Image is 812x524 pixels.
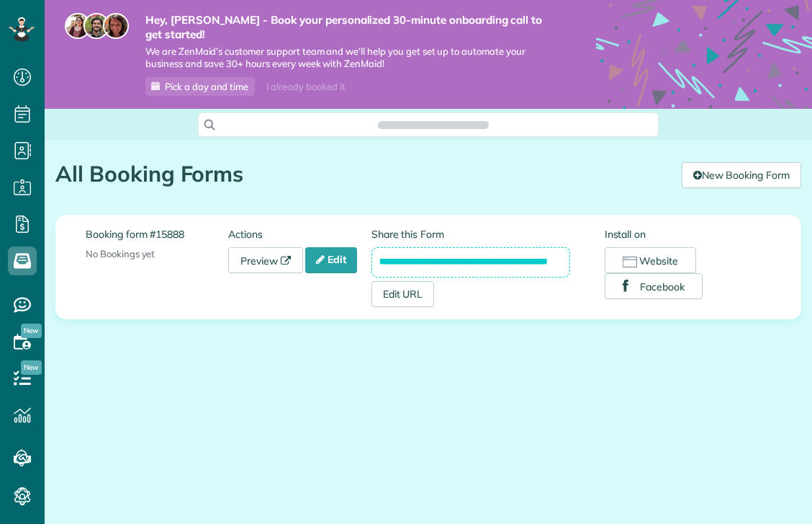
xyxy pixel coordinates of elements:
[605,227,771,241] label: Install on
[228,227,371,241] label: Actions
[165,81,248,92] span: Pick a day and time
[55,162,671,186] h1: All Booking Forms
[65,13,91,39] img: maria-72a9807cf96188c08ef61303f053569d2e2a8a1cde33d635c8a3ac13582a053d.jpg
[605,273,703,299] button: Facebook
[682,162,801,188] a: New Booking Form
[258,78,353,96] div: I already booked it
[145,45,553,70] span: We are ZenMaid’s customer support team and we’ll help you get set up to automate your business an...
[392,117,474,132] span: Search ZenMaid…
[371,281,435,307] a: Edit URL
[86,227,228,241] label: Booking form #15888
[145,13,553,41] strong: Hey, [PERSON_NAME] - Book your personalized 30-minute onboarding call to get started!
[371,227,570,241] label: Share this Form
[305,247,357,273] a: Edit
[21,324,42,338] span: New
[21,360,42,375] span: New
[86,248,155,259] span: No Bookings yet
[145,77,255,96] a: Pick a day and time
[103,13,129,39] img: michelle-19f622bdf1676172e81f8f8fba1fb50e276960ebfe0243fe18214015130c80e4.jpg
[605,247,696,273] button: Website
[84,13,109,39] img: jorge-587dff0eeaa6aab1f244e6dc62b8924c3b6ad411094392a53c71c6c4a576187d.jpg
[228,247,303,273] a: Preview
